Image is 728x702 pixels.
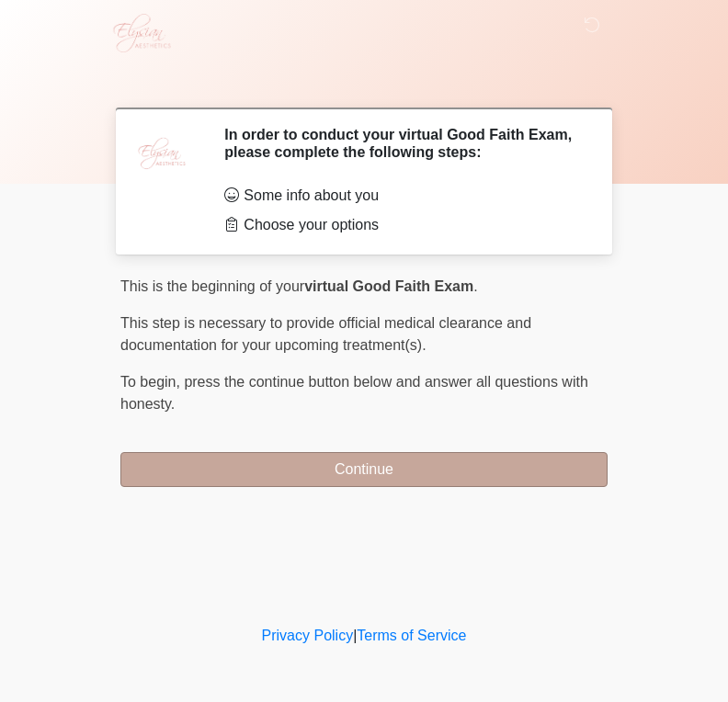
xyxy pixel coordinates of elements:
strong: virtual Good Faith Exam [304,278,473,294]
span: This is the beginning of your [120,278,304,294]
img: Agent Avatar [134,126,189,181]
span: To begin, [120,374,184,390]
button: Continue [120,452,608,487]
li: Some info about you [224,185,580,207]
h2: In order to conduct your virtual Good Faith Exam, please complete the following steps: [224,126,580,161]
a: Terms of Service [357,628,466,643]
li: Choose your options [224,214,580,236]
span: This step is necessary to provide official medical clearance and documentation for your upcoming ... [120,315,531,353]
h1: ‎ ‎ ‎ ‎ [107,66,621,100]
span: press the continue button below and answer all questions with honesty. [120,374,588,412]
a: Privacy Policy [262,628,354,643]
a: | [353,628,357,643]
span: . [473,278,477,294]
img: Elysian Aesthetics Logo [102,14,179,52]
